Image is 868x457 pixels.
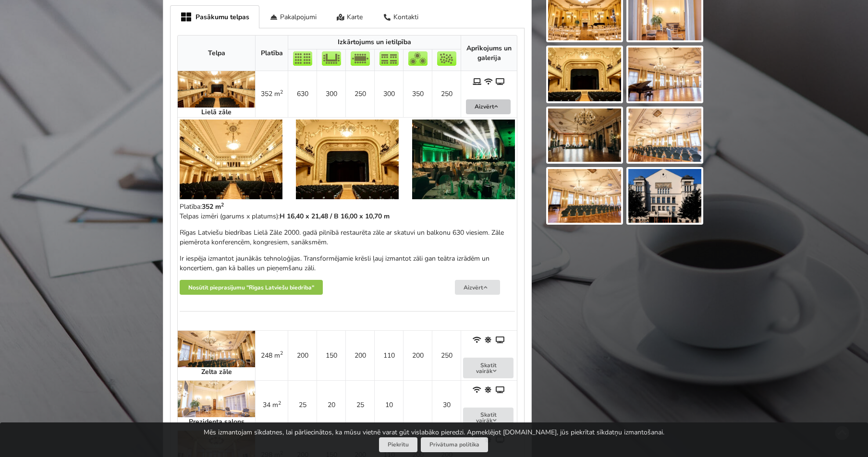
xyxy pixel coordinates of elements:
td: 10 [374,380,403,430]
sup: 2 [278,399,281,407]
th: Telpa [178,36,255,71]
td: 300 [374,71,403,117]
p: Ir iespēja izmantot jaunākās tehnoloģijas. Transformējamie krēsli ļauj izmantot zāli gan teātra i... [180,254,515,273]
td: 200 [403,330,432,380]
button: Aizvērt [455,280,500,295]
sup: 2 [280,349,283,357]
img: Semināru telpas | Rīga | Rīgas Latviešu biedrība | bildes [296,120,399,199]
td: 250 [345,71,374,117]
div: Pakalpojumi [259,5,327,28]
div: Karte [327,5,373,28]
button: Aizvērt [466,99,511,114]
th: Platība [255,36,288,71]
div: Kontakti [373,5,428,28]
a: Semināru telpas | Rīga | Rīgas Latviešu biedrība | bildes [180,120,282,202]
img: Klase [379,51,399,66]
strong: H 16,40 x 21,48 / B 16,00 x 10,70 m [280,212,390,221]
td: 20 [317,380,345,430]
td: 200 [288,330,317,380]
button: Skatīt vairāk [463,408,513,428]
span: Dabiskais apgaismojums [484,336,494,345]
td: 248 m [255,330,288,380]
p: Rīgas Latviešu biedrības Lielā Zāle 2000. gadā pilnībā restaurēta zāle ar skatuvi un balkonu 630 ... [180,228,515,247]
td: 300 [317,71,345,117]
span: WiFi [484,77,494,86]
strong: Lielā zāle [201,108,232,117]
img: Rīgas Latviešu biedrība | Rīga | Pasākumu vieta - galerijas bilde [548,108,621,162]
img: Rīgas Latviešu biedrība | Rīga | Pasākumu vieta - galerijas bilde [628,108,701,162]
img: Rīgas Latviešu biedrība | Rīga | Pasākumu vieta - galerijas bilde [628,48,701,101]
img: Pasākumu telpas | Rīga | Rīgas Latviešu biedrība | bilde [178,71,255,108]
button: Skatīt vairāk [463,358,513,378]
td: 30 [432,380,461,430]
span: Projektors un ekrāns [496,385,505,395]
td: 250 [432,71,461,117]
img: Teātris [293,51,312,66]
td: 352 m [255,71,288,117]
img: Pasākumu telpas | Rīga | Rīgas Latviešu biedrība | bilde [178,381,255,417]
sup: 2 [221,201,224,208]
span: Ar skatuvi [473,77,482,86]
img: Rīgas Latviešu biedrība | Rīga | Pasākumu vieta - galerijas bilde [548,48,621,101]
div: Pasākumu telpas [170,5,259,28]
td: 250 [432,330,461,380]
span: WiFi [473,336,482,345]
td: 25 [345,380,374,430]
img: Rīgas Latviešu biedrība | Rīga | Pasākumu vieta - galerijas bilde [548,169,621,223]
sup: 2 [280,88,283,96]
img: U-Veids [322,51,341,66]
td: 200 [345,330,374,380]
strong: Zelta zāle [201,367,232,376]
td: 34 m [255,380,288,430]
img: Sapulce [351,51,370,66]
span: Projektors un ekrāns [496,336,505,345]
th: Aprīkojums un galerija [461,36,517,71]
td: 110 [374,330,403,380]
a: Privātuma politika [421,437,488,452]
span: Projektors un ekrāns [496,77,505,86]
img: Pasākumu telpas | Rīga | Rīgas Latviešu biedrība | bilde [178,331,255,367]
th: Izkārtojums un ietilpība [288,36,461,49]
img: Semināru telpas | Rīga | Rīgas Latviešu biedrība | bildes [180,120,282,199]
td: 630 [288,71,317,117]
span: Dabiskais apgaismojums [484,385,494,395]
button: Nosūtīt pieprasījumu "Rīgas Latviešu biedrība" [180,280,323,295]
td: 350 [403,71,432,117]
td: 25 [288,380,317,430]
span: WiFi [473,385,482,395]
img: Semināru telpas | Rīga | Rīgas Latviešu biedrība | bildes [412,120,515,199]
td: 150 [317,330,345,380]
img: Pieņemšana [437,51,456,66]
strong: Prezidenta salons [189,417,245,426]
button: Piekrītu [379,437,417,452]
img: Bankets [408,51,428,66]
div: Platība: Telpas izmēri (garums x platums): [180,202,515,328]
img: Rīgas Latviešu biedrība | Rīga | Pasākumu vieta - galerijas bilde [628,169,701,223]
a: Semināru telpas | Rīga | Rīgas Latviešu biedrība | bildes [412,120,515,202]
a: Semināru telpas | Rīga | Rīgas Latviešu biedrība | bildes [296,120,399,202]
